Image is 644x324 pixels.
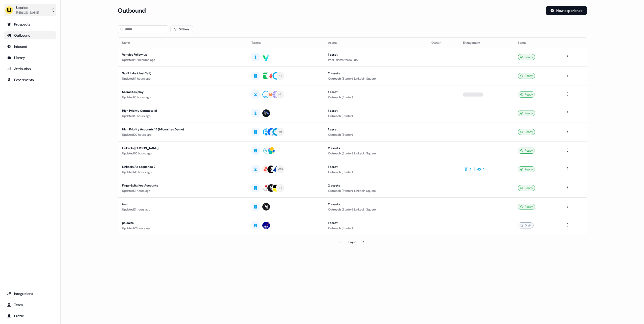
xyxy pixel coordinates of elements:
[4,290,56,298] a: Go to integrations
[16,5,39,10] div: Userled
[328,52,423,57] div: 1 asset
[122,95,243,100] div: Updated 16 hours ago
[122,76,243,81] div: Updated 14 hours ago
[122,202,243,207] div: test
[279,186,282,190] div: + 1
[122,57,243,62] div: Updated 50 minutes ago
[518,185,535,191] div: Ready
[122,170,243,175] div: Updated 20 hours ago
[118,38,247,48] th: Name
[427,38,459,48] th: Owner
[328,108,423,113] div: 1 asset
[122,164,243,169] div: LinkedIn Ad sequence 2
[518,110,535,116] div: Ready
[122,226,243,231] div: Updated 22 hours ago
[279,130,282,134] div: + 9
[328,220,423,225] div: 1 asset
[118,7,146,14] h3: Outbound
[4,4,56,16] button: Userled[PERSON_NAME]
[328,127,423,132] div: 1 asset
[7,66,53,71] div: Attribution
[279,74,282,78] div: + 1
[328,95,423,100] div: Outreach (Starter)
[328,57,423,62] div: Post-demo follow-up
[4,20,56,28] a: Go to prospects
[4,76,56,84] a: Go to experiments
[518,222,534,228] div: Draft
[518,148,535,154] div: Ready
[122,71,243,76] div: SaaS Labs (JustCall)
[518,73,535,79] div: Ready
[4,312,56,320] a: Go to profile
[328,113,423,119] div: Outreach (Starter)
[4,54,56,62] a: Go to templates
[328,207,423,212] div: Outreach (Starter), LinkedIn Square
[170,25,193,33] button: 0 Filters
[7,44,53,49] div: Inbound
[328,151,423,156] div: Outreach (Starter), LinkedIn Square
[4,42,56,51] a: Go to Inbound
[328,71,423,76] div: 2 assets
[278,92,282,97] div: + 61
[7,313,53,318] div: Profile
[122,52,243,57] div: Vendict Follow up
[518,204,535,210] div: Ready
[324,38,427,48] th: Assets
[122,183,243,188] div: FingerSpitz Key Accounts
[4,301,56,309] a: Go to team
[459,38,514,48] th: Engagement
[4,65,56,73] a: Go to attribution
[4,31,56,39] a: Go to outbound experience
[7,302,53,307] div: Team
[328,89,423,95] div: 1 asset
[470,167,471,172] div: 1
[7,33,53,38] div: Outbound
[328,132,423,137] div: Outreach (Starter)
[328,226,423,231] div: Outreach (Starter)
[122,89,243,95] div: Microsites play
[247,38,324,48] th: Targets
[7,291,53,296] div: Integrations
[122,207,243,212] div: Updated 21 hours ago
[328,76,423,81] div: Outreach (Starter), LinkedIn Square
[328,202,423,207] div: 2 assets
[546,6,587,15] button: New experience
[328,188,423,193] div: Outreach (Starter), LinkedIn Square
[7,55,53,60] div: Library
[514,38,561,48] th: Status
[122,113,243,119] div: Updated 19 hours ago
[122,127,243,132] div: High Priority Accounts 1:1 (Microsites Demo)
[7,22,53,27] div: Prospects
[518,91,535,98] div: Ready
[349,240,356,245] div: Page 1
[122,151,243,156] div: Updated 20 hours ago
[122,146,243,151] div: LinkedIn [PERSON_NAME]
[16,10,39,15] div: [PERSON_NAME]
[122,108,243,113] div: High Priority Contacts 1:1
[122,188,243,193] div: Updated 21 hours ago
[328,183,423,188] div: 2 assets
[328,146,423,151] div: 2 assets
[122,132,243,137] div: Updated 20 hours ago
[122,220,243,225] div: paloalto
[7,77,53,82] div: Experiments
[518,54,535,60] div: Ready
[518,166,535,172] div: Ready
[518,129,535,135] div: Ready
[328,170,423,175] div: Outreach (Starter)
[483,167,485,172] div: 1
[328,164,423,169] div: 1 asset
[278,167,283,172] div: + 123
